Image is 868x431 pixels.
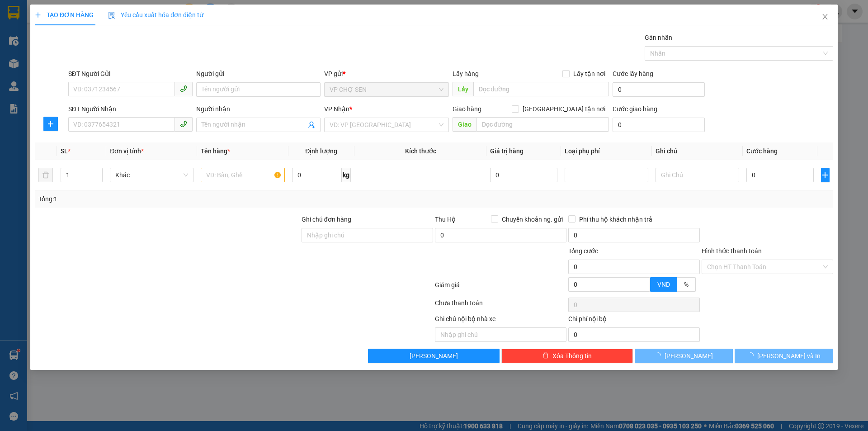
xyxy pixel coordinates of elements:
div: SĐT Người Nhận [68,104,193,114]
input: Dọc đường [473,82,609,96]
span: plus [44,120,57,128]
span: plus [35,12,41,18]
span: loading [655,352,665,359]
button: plus [43,117,58,131]
div: Giảm giá [434,280,567,296]
span: Khác [116,168,189,182]
span: % [684,281,689,288]
input: Cước giao hàng [613,118,705,132]
label: Gán nhãn [645,34,672,41]
span: [GEOGRAPHIC_DATA] tận nơi [519,104,609,114]
button: [PERSON_NAME] và In [735,349,833,363]
button: plus [821,168,830,182]
input: Ghi Chú [656,168,739,182]
span: [PERSON_NAME] [665,351,713,361]
span: Kích thước [405,147,436,155]
button: [PERSON_NAME] [635,349,733,363]
span: phone [180,120,187,128]
span: delete [542,352,549,360]
span: Tổng cước [568,247,598,255]
span: Lấy [453,82,473,96]
span: Cước hàng [747,147,778,155]
label: Cước giao hàng [613,105,657,113]
span: Chuyển khoản ng. gửi [498,214,566,224]
span: Lấy tận nơi [570,69,609,79]
span: Đơn vị tính [110,147,144,155]
input: Nhập ghi chú [435,327,566,342]
th: Loại phụ phí [561,142,652,160]
span: loading [747,352,757,359]
span: TẠO ĐƠN HÀNG [35,11,94,19]
span: Phí thu hộ khách nhận trả [576,214,656,224]
div: Người nhận [196,104,321,114]
button: delete [38,168,53,182]
div: SĐT Người Gửi [68,69,193,79]
span: Xóa Thông tin [552,351,592,361]
span: user-add [308,121,316,128]
button: Close [812,5,838,30]
span: Định lượng [305,147,337,155]
div: Người gửi [196,69,321,79]
div: Ghi chú nội bộ nhà xe [435,314,566,327]
input: VD: Bàn, Ghế [201,168,285,182]
th: Ghi chú [652,142,743,160]
span: plus [821,171,829,179]
button: [PERSON_NAME] [368,349,500,363]
label: Ghi chú đơn hàng [302,216,351,223]
div: Tổng: 1 [38,194,335,204]
div: VP gửi [325,69,449,79]
span: Yêu cầu xuất hóa đơn điện tử [108,11,203,19]
label: Hình thức thanh toán [702,247,762,255]
span: SL [61,147,68,155]
span: Lấy hàng [453,70,479,77]
span: [PERSON_NAME] và In [757,351,821,361]
span: Giá trị hàng [491,147,524,155]
span: [PERSON_NAME] [410,351,458,361]
img: icon [108,12,115,19]
span: VP Nhận [325,105,350,113]
span: close [821,13,829,20]
input: Ghi chú đơn hàng [302,228,433,242]
span: Giao hàng [453,105,481,113]
input: Dọc đường [476,117,609,132]
span: Thu Hộ [435,216,456,223]
div: Chưa thanh toán [434,298,567,314]
label: Cước lấy hàng [613,70,653,77]
input: 0 [491,168,558,182]
button: deleteXóa Thông tin [502,349,633,363]
span: VP CHỢ SEN [330,83,443,96]
div: Chi phí nội bộ [568,314,700,327]
span: phone [180,85,187,92]
span: Tên hàng [201,147,231,155]
span: VND [657,281,670,288]
span: kg [342,168,351,182]
input: Cước lấy hàng [613,82,705,97]
span: Giao [453,117,476,132]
